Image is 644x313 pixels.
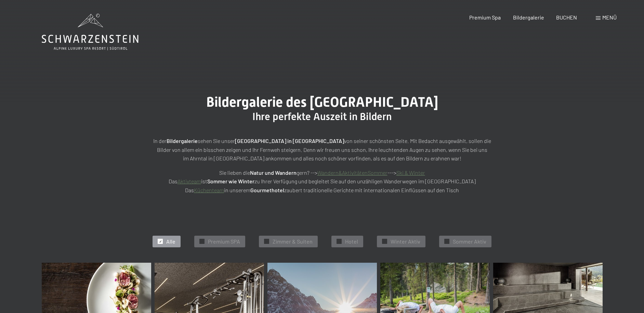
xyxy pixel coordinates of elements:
[602,14,617,21] span: Menü
[252,110,392,122] span: Ihre perfekte Auszeit in Bildern
[250,187,284,193] strong: Gourmethotel
[396,169,425,176] a: Ski & Winter
[167,138,198,144] strong: Bildergalerie
[391,238,420,245] span: Winter Aktiv
[383,239,386,244] span: ✓
[166,238,175,245] span: Alle
[273,238,313,245] span: Zimmer & Suiten
[513,14,544,21] a: Bildergalerie
[469,14,501,21] a: Premium Spa
[345,238,358,245] span: Hotel
[151,168,493,195] p: Sie lieben die gern? --> ---> Das ist zu Ihrer Verfügung und begleitet Sie auf den unzähligen Wan...
[446,239,448,244] span: ✓
[317,169,387,176] a: Wandern&AktivitätenSommer
[265,239,268,244] span: ✓
[338,239,341,244] span: ✓
[453,238,486,245] span: Sommer Aktiv
[201,239,203,244] span: ✓
[556,14,577,21] a: BUCHEN
[159,239,162,244] span: ✓
[250,169,297,176] strong: Natur und Wandern
[208,238,240,245] span: Premium SPA
[151,136,493,163] p: In der sehen Sie unser von seiner schönsten Seite. Mit Bedacht ausgewählt, sollen die Bilder von ...
[206,94,438,110] span: Bildergalerie des [GEOGRAPHIC_DATA]
[178,178,201,184] a: Aktivteam
[235,138,344,144] strong: [GEOGRAPHIC_DATA] in [GEOGRAPHIC_DATA]
[194,187,224,193] a: Küchenteam
[207,178,254,184] strong: Sommer wie Winter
